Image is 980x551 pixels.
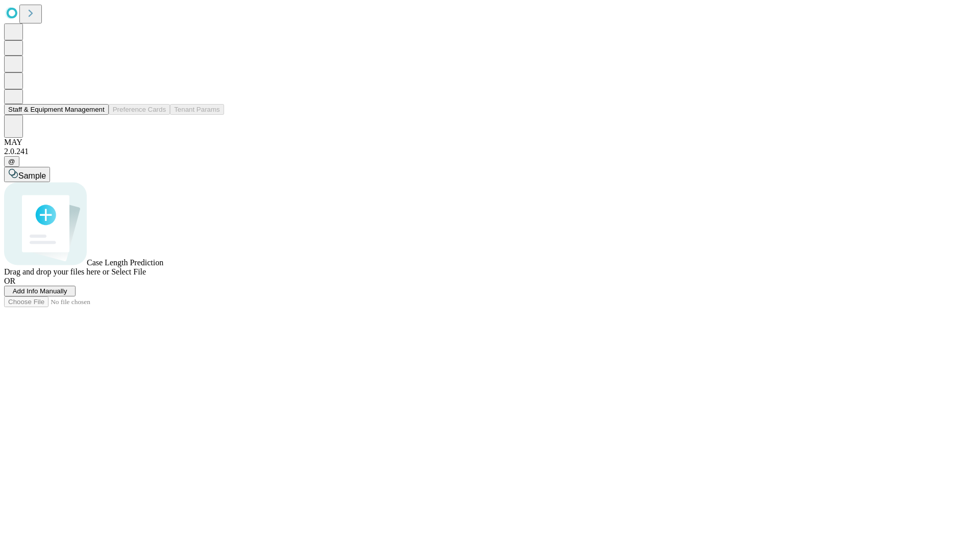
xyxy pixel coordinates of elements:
span: OR [4,277,15,285]
button: @ [4,156,19,167]
span: Case Length Prediction [87,258,163,267]
button: Add Info Manually [4,286,76,296]
span: Add Info Manually [13,287,67,295]
div: MAY [4,138,976,147]
span: @ [8,158,15,165]
span: Drag and drop your files here or [4,267,109,276]
button: Staff & Equipment Management [4,104,109,115]
div: 2.0.241 [4,147,976,156]
button: Preference Cards [109,104,170,115]
button: Sample [4,167,50,182]
button: Tenant Params [170,104,224,115]
span: Sample [18,171,46,180]
span: Select File [111,267,146,276]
